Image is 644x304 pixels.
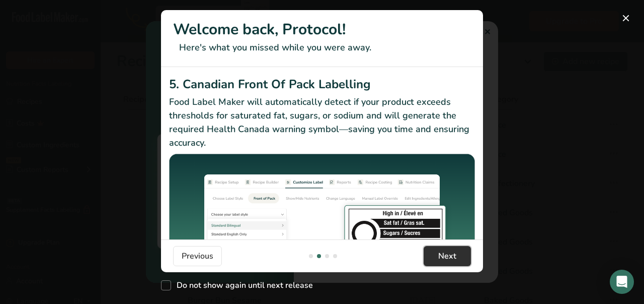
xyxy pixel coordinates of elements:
[171,280,313,290] span: Do not show again until next release
[424,246,471,266] button: Next
[173,41,471,54] p: Here's what you missed while you were away.
[173,246,222,266] button: Previous
[169,95,475,150] p: Food Label Maker will automatically detect if your product exceeds thresholds for saturated fat, ...
[169,154,475,269] img: Canadian Front Of Pack Labelling
[610,270,634,294] div: Open Intercom Messenger
[169,75,475,93] h2: 5. Canadian Front Of Pack Labelling
[438,250,456,262] span: Next
[182,250,213,262] span: Previous
[173,18,471,41] h1: Welcome back, Protocol!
